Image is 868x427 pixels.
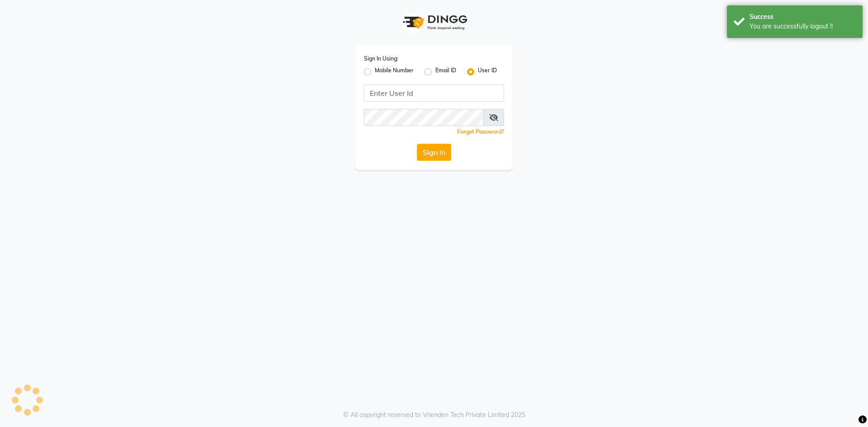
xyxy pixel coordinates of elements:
input: Username [364,84,504,102]
label: Sign In Using: [364,55,398,63]
img: logo1.svg [398,9,470,36]
label: User ID [478,66,497,77]
button: Sign In [417,144,451,161]
div: You are successfully logout !! [750,22,856,31]
a: Forgot Password? [457,128,504,135]
label: Mobile Number [375,66,414,77]
label: Email ID [435,66,456,77]
div: Success [750,12,856,22]
input: Username [364,109,484,126]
